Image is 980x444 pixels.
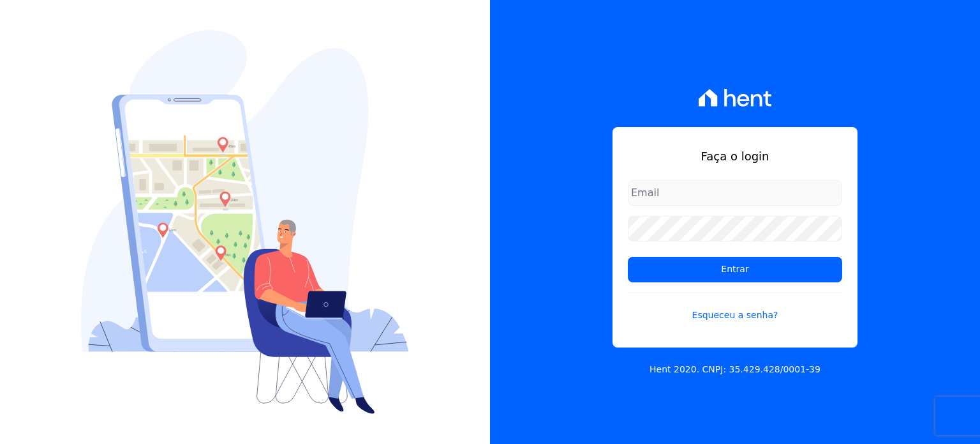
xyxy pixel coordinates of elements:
[628,293,842,322] a: Esqueceu a senha?
[81,30,409,414] img: Login
[628,148,842,165] h1: Faça o login
[650,363,820,376] p: Hent 2020. CNPJ: 35.429.428/0001-39
[628,257,842,282] input: Entrar
[628,180,842,206] input: Email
